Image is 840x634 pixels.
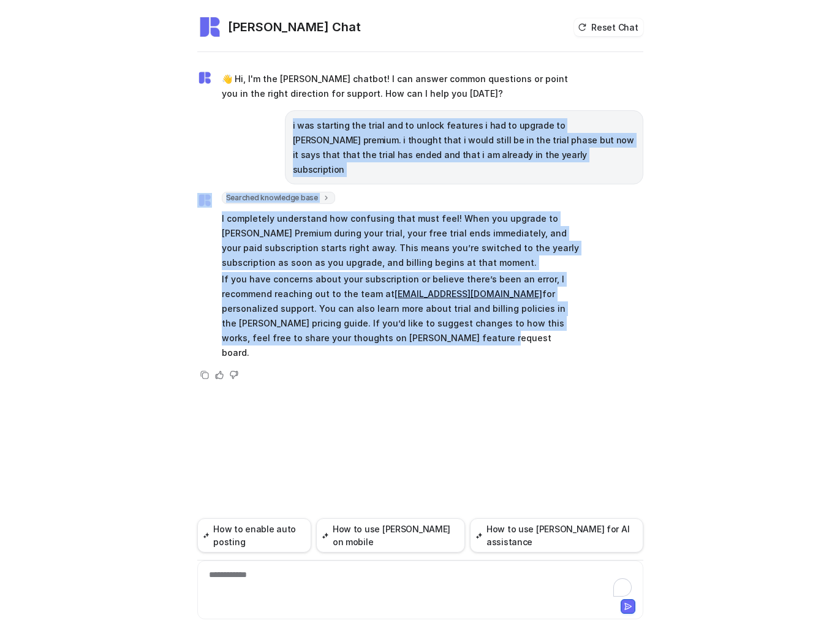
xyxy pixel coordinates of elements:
a: [EMAIL_ADDRESS][DOMAIN_NAME] [395,289,542,299]
div: To enrich screen reader interactions, please activate Accessibility in Grammarly extension settings [200,568,640,597]
p: If you have concerns about your subscription or believe there’s been an error, I recommend reachi... [222,272,580,360]
img: Widget [197,15,222,39]
button: How to use [PERSON_NAME] on mobile [316,518,465,553]
h2: [PERSON_NAME] Chat [228,18,361,36]
img: Widget [197,70,212,85]
p: 👋 Hi, I'm the [PERSON_NAME] chatbot! I can answer common questions or point you in the right dire... [222,72,580,101]
button: Reset Chat [574,18,643,36]
p: I completely understand how confusing that must feel! When you upgrade to [PERSON_NAME] Premium d... [222,211,580,270]
span: Searched knowledge base [222,192,335,204]
img: Widget [197,193,212,208]
p: i was starting the trial and to unlock features i had to upgrade to [PERSON_NAME] premium. i thou... [293,118,635,177]
button: How to enable auto posting [197,518,312,553]
button: How to use [PERSON_NAME] for AI assistance [470,518,643,553]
